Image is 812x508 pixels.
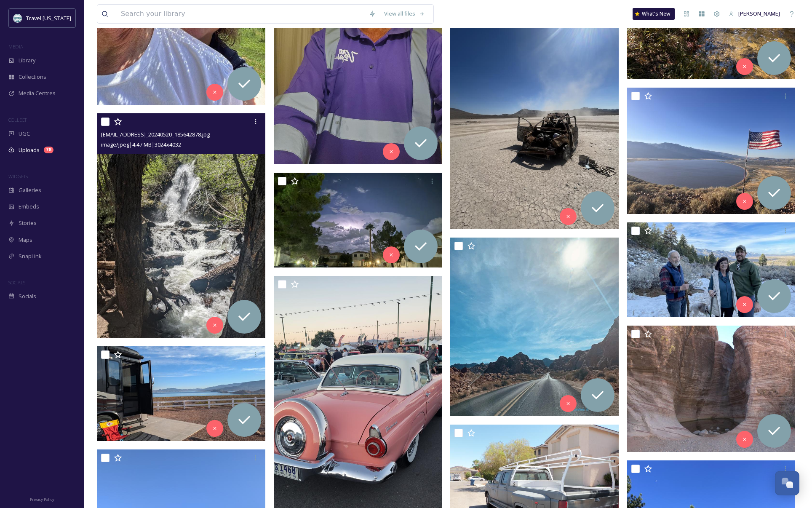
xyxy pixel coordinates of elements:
[30,497,54,502] span: Privacy Policy
[450,5,619,229] img: ext_1758041653.495516_Staxxx@gmail.com-IMG_8216.jpeg
[627,326,796,452] img: ext_1758039549.316297_pslasvegas@gmail.com-100_0435.JPG
[450,238,619,416] img: ext_1758041171.954764_lindlee117@gmail.com-IMG-6411.jpg
[19,252,42,260] span: SnapLink
[633,8,675,20] a: What's New
[380,5,429,22] a: View all files
[97,346,265,441] img: ext_1758043529.726455_donferderer@gmail.com-PXL_20241024_152320092.jpg
[19,146,40,154] span: Uploads
[627,222,796,317] img: ext_1758040751.358609_waynehaz@gmail.com-Pic4.jpg
[30,494,54,504] a: Privacy Policy
[274,173,442,267] img: ext_1758041320.855544_minvegas@hotmail.com-IMG_2705.jpeg
[724,5,784,22] a: [PERSON_NAME]
[627,88,796,214] img: ext_1758041653.37544_Staxxx@gmail.com-IMG_6736.jpeg
[775,471,799,495] button: Open Chat
[13,14,22,22] img: download.jpeg
[19,130,30,138] span: UGC
[8,117,27,123] span: COLLECT
[117,5,365,23] input: Search your library
[19,73,46,81] span: Collections
[26,14,71,22] span: Travel [US_STATE]
[97,113,265,338] img: ext_1758044534.769662_nvwoo292@gmail.com-PXL_20240520_185642878.jpg
[19,89,56,97] span: Media Centres
[19,186,41,194] span: Galleries
[738,10,780,17] span: [PERSON_NAME]
[8,173,28,179] span: WIDGETS
[19,203,39,211] span: Embeds
[101,131,210,138] span: [EMAIL_ADDRESS]_20240520_185642878.jpg
[19,292,36,300] span: Socials
[19,219,37,227] span: Stories
[19,56,35,64] span: Library
[19,236,32,244] span: Maps
[8,43,23,50] span: MEDIA
[101,141,181,148] span: image/jpeg | 4.47 MB | 3024 x 4032
[44,147,53,153] div: 78
[8,279,25,286] span: SOCIALS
